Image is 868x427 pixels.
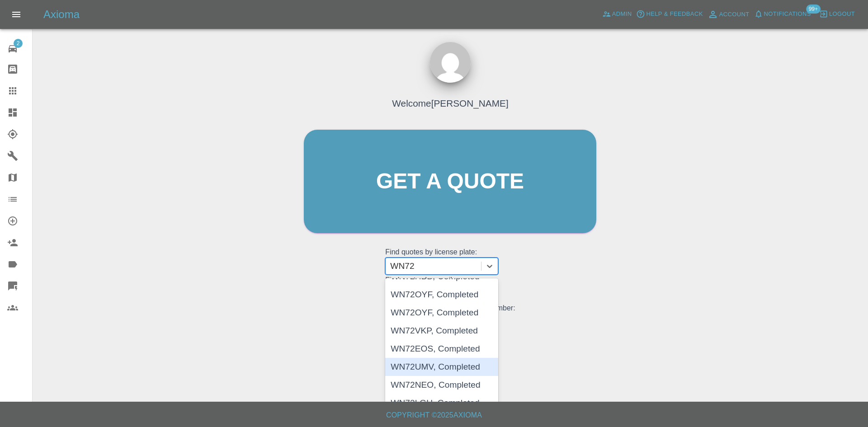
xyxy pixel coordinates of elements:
div: WN72NEO, Completed [385,376,498,394]
grid: Find quotes by email: [385,276,515,303]
span: 2 [14,39,23,48]
div: WN72OYF, Completed [385,286,498,304]
button: Notifications [752,7,813,21]
button: Help & Feedback [634,7,705,21]
div: WN72LGU, Completed [385,394,498,412]
span: Help & Feedback [646,9,703,19]
div: WN72EOS, Completed [385,340,498,358]
img: ... [430,42,471,83]
h4: Welcome [PERSON_NAME] [392,96,508,110]
grid: Find quotes by license plate: [385,248,515,275]
h6: Copyright © 2025 Axioma [7,409,861,422]
a: Get a quote [304,130,596,233]
span: Admin [612,9,632,19]
button: Open drawer [5,4,27,25]
h5: Axioma [43,7,80,22]
a: Admin [600,7,634,21]
span: Account [719,9,750,20]
div: WN72UMV, Completed [385,358,498,376]
span: 99+ [806,5,821,14]
div: WN72OYF, Completed [385,304,498,322]
div: WN72VKP, Completed [385,322,498,340]
span: Notifications [764,9,811,19]
a: Account [705,7,752,22]
button: Logout [817,7,857,21]
span: Logout [829,9,855,19]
